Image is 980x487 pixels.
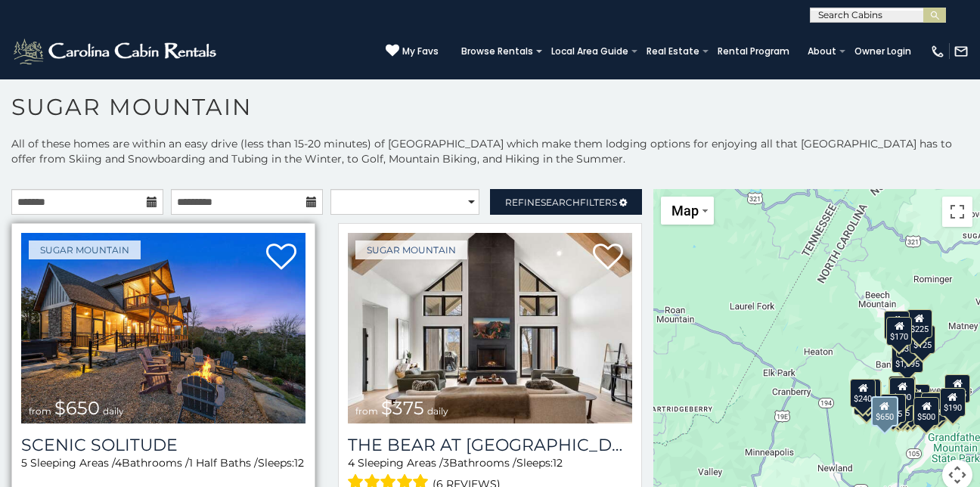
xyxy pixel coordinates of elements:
[402,45,439,58] span: My Favs
[386,44,439,59] a: My Favs
[907,309,932,338] div: $225
[454,41,541,62] a: Browse Rentals
[593,242,623,274] a: Add to favorites
[544,41,636,62] a: Local Area Guide
[348,233,632,423] img: The Bear At Sugar Mountain
[355,240,467,259] a: Sugar Mountain
[29,240,141,259] a: Sugar Mountain
[892,344,923,373] div: $1,095
[381,397,424,419] span: $375
[930,44,945,59] img: phone-regular-white.png
[266,242,296,274] a: Add to favorites
[661,197,714,225] button: Change map style
[847,41,919,62] a: Owner Login
[850,379,876,408] div: $240
[710,41,797,62] a: Rental Program
[348,435,632,455] h3: The Bear At Sugar Mountain
[942,197,972,227] button: Toggle fullscreen view
[871,396,898,427] div: $650
[189,456,258,470] span: 1 Half Baths /
[348,435,632,455] a: The Bear At [GEOGRAPHIC_DATA]
[921,392,947,421] div: $195
[348,456,355,470] span: 4
[913,397,939,426] div: $500
[884,311,910,340] div: $240
[348,233,632,423] a: The Bear At Sugar Mountain from $375 daily
[294,456,304,470] span: 12
[889,376,914,405] div: $190
[671,203,699,219] span: Map
[427,405,448,417] span: daily
[880,394,906,423] div: $375
[443,456,449,470] span: 3
[886,317,912,346] div: $170
[11,36,221,67] img: White-1-2.png
[490,189,642,215] a: RefineSearchFilters
[21,435,305,455] a: Scenic Solitude
[21,456,27,470] span: 5
[889,377,915,406] div: $300
[54,397,100,419] span: $650
[103,405,124,417] span: daily
[21,233,305,423] img: Scenic Solitude
[29,405,51,417] span: from
[800,41,844,62] a: About
[904,384,930,413] div: $200
[944,374,970,403] div: $155
[940,388,966,417] div: $190
[910,325,935,354] div: $125
[541,197,580,208] span: Search
[21,233,305,423] a: Scenic Solitude from $650 daily
[505,197,617,208] span: Refine Filters
[553,456,563,470] span: 12
[954,44,969,59] img: mail-regular-white.png
[355,405,378,417] span: from
[639,41,707,62] a: Real Estate
[115,456,122,470] span: 4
